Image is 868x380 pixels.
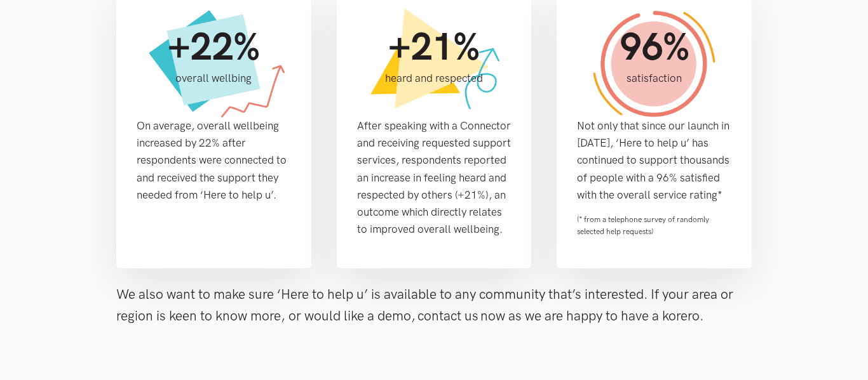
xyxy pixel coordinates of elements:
[137,117,291,204] p: On average, overall wellbeing increased by 22% after respondents were connected to and received t...
[577,214,731,237] p: (* from a telephone survey of randomly selected help requests)
[592,70,716,87] p: satisfaction
[577,117,731,204] p: Not only that since our launch in [DATE], ‘Here to help u’ has continued to support thousands of ...
[620,23,689,70] b: 96%
[357,117,512,238] p: After speaking with a Connector and receiving requested support services, respondents reported an...
[372,70,496,87] p: heard and respected
[152,70,276,87] p: overall wellbing
[168,23,259,70] b: +22%
[388,23,480,70] b: +21%
[116,284,752,326] p: We also want to make sure ‘Here to help u’ is available to any community that’s interested. If yo...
